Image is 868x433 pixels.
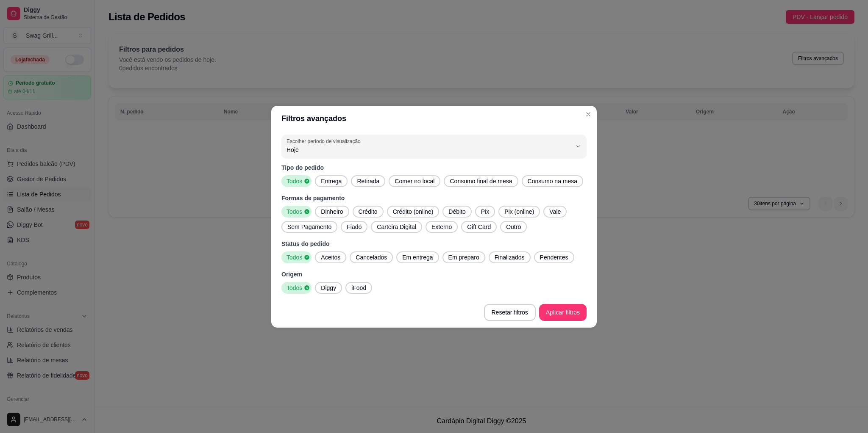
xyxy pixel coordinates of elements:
[500,221,527,233] button: Outro
[351,175,385,187] button: Retirada
[348,284,370,292] span: iFood
[426,221,458,233] button: Externo
[317,207,346,216] span: Dinheiro
[522,175,584,187] button: Consumo na mesa
[391,177,438,185] span: Comer no local
[271,106,597,131] header: Filtros avançados
[281,175,312,187] button: Todos
[287,146,571,154] span: Hoje
[350,251,393,263] button: Cancelados
[281,282,312,294] button: Todos
[503,223,524,231] span: Outro
[343,223,365,231] span: Fiado
[281,270,587,279] p: Origem
[428,223,455,231] span: Externo
[315,282,342,294] button: Diggy
[491,253,528,262] span: Finalizados
[281,251,312,263] button: Todos
[445,207,469,216] span: Débito
[355,207,381,216] span: Crédito
[445,253,483,262] span: Em preparo
[464,223,494,231] span: Gift Card
[341,221,367,233] button: Fiado
[442,251,485,263] button: Em preparo
[353,206,384,218] button: Crédito
[373,223,420,231] span: Carteira Digital
[281,206,312,218] button: Todos
[281,194,587,202] p: Formas de pagamento
[446,177,515,185] span: Consumo final de mesa
[498,206,540,218] button: Pix (online)
[524,177,581,185] span: Consumo na mesa
[539,304,587,321] button: Aplicar filtros
[461,221,497,233] button: Gift Card
[284,223,335,231] span: Sem Pagamento
[281,221,337,233] button: Sem Pagamento
[281,163,587,172] p: Tipo do pedido
[534,251,574,263] button: Pendentes
[371,221,422,233] button: Carteira Digital
[442,206,471,218] button: Débito
[317,177,345,185] span: Entrega
[387,206,440,218] button: Crédito (online)
[475,206,495,218] button: Pix
[317,284,339,292] span: Diggy
[543,206,567,218] button: Vale
[281,135,587,158] button: Escolher período de visualizaçãoHoje
[484,304,536,321] button: Resetar filtros
[444,175,518,187] button: Consumo final de mesa
[389,207,437,216] span: Crédito (online)
[399,253,436,262] span: Em entrega
[352,253,390,262] span: Cancelados
[489,251,531,263] button: Finalizados
[546,207,564,216] span: Vale
[353,177,383,185] span: Retirada
[396,251,439,263] button: Em entrega
[501,207,537,216] span: Pix (online)
[478,207,492,216] span: Pix
[287,138,363,145] label: Escolher período de visualização
[283,207,304,216] span: Todos
[281,240,587,248] p: Status do pedido
[283,177,304,185] span: Todos
[283,284,304,292] span: Todos
[315,206,349,218] button: Dinheiro
[315,251,346,263] button: Aceitos
[537,253,572,262] span: Pendentes
[581,108,595,121] button: Close
[315,175,348,187] button: Entrega
[389,175,440,187] button: Comer no local
[317,253,344,262] span: Aceitos
[345,282,372,294] button: iFood
[283,253,304,262] span: Todos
